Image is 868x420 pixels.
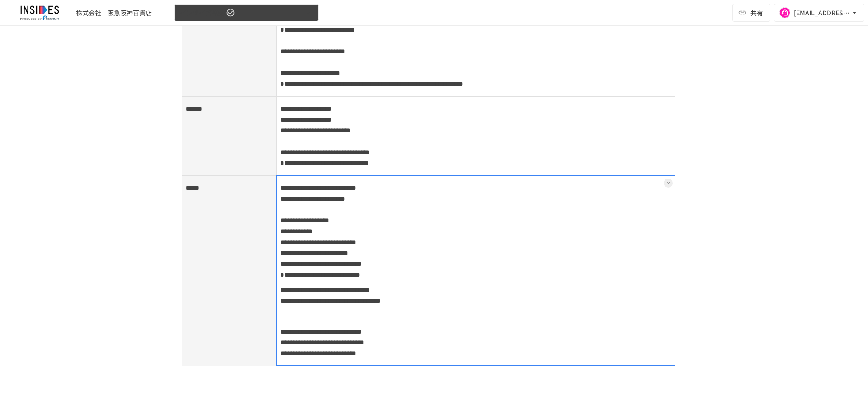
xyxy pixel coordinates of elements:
[750,8,763,18] span: 共有
[732,4,770,22] button: 共有
[774,4,864,22] button: [EMAIL_ADDRESS][DOMAIN_NAME]
[180,7,224,19] span: インサイズ概要
[174,4,319,22] button: インサイズ概要
[76,8,152,18] div: 株式会社 阪急阪神百貨店
[794,7,850,19] div: [EMAIL_ADDRESS][DOMAIN_NAME]
[11,5,69,20] img: JmGSPSkPjKwBq77AtHmwC7bJguQHJlCRQfAXtnx4WuV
